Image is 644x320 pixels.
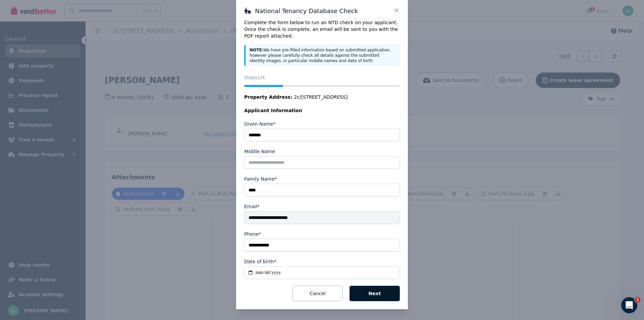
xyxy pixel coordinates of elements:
h3: National Tenancy Database Check [244,7,400,15]
p: Complete the form below to run an NTD check on your applicant. Once the check is complete, an ema... [244,19,400,39]
button: Cancel [292,286,343,301]
label: Family Name* [244,176,277,182]
button: Next [350,286,400,301]
div: We have pre-filled information based on submitted application, however please carefully check all... [244,45,400,66]
label: Middle Name [244,148,275,155]
p: Steps 1 /4 [244,74,400,81]
span: 2c/[STREET_ADDRESS] [294,94,347,100]
label: Date of birth* [244,258,276,265]
label: Phone* [244,231,261,237]
iframe: Intercom live chat [621,297,637,313]
legend: Applicant Information [244,107,400,114]
label: Given Name* [244,121,275,127]
span: Property Address: [244,94,292,100]
span: 1 [635,297,640,303]
strong: NOTE: [250,48,263,52]
label: Email* [244,203,260,210]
